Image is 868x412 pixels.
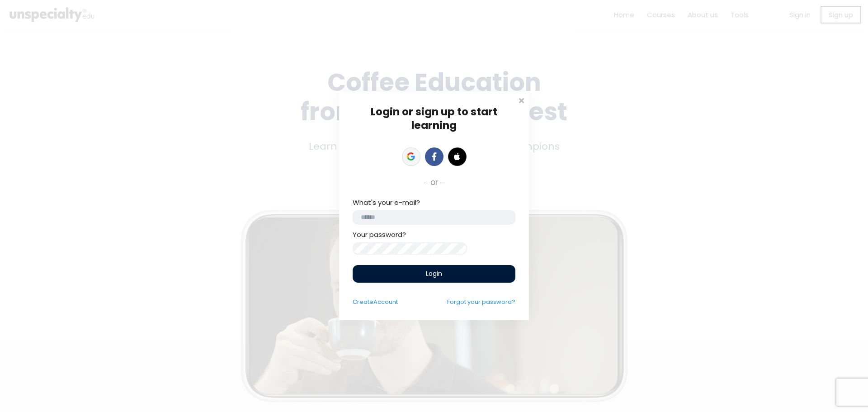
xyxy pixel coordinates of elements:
span: Login [426,269,442,279]
a: Forgot your password? [447,298,515,306]
a: CreateAccount [353,298,398,306]
span: Login or sign up to start learning [371,104,497,133]
span: or [430,176,438,188]
span: Account [373,298,398,306]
